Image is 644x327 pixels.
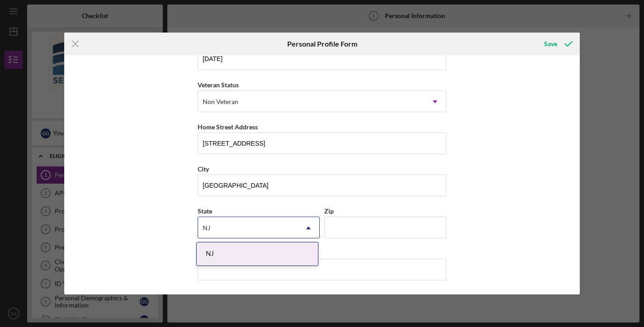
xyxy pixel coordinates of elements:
[197,242,318,265] div: NJ
[535,35,580,53] button: Save
[198,165,209,173] label: City
[324,207,334,215] label: Zip
[544,35,557,53] div: Save
[203,98,238,105] div: Non Veteran
[198,123,258,131] label: Home Street Address
[287,40,357,48] h6: Personal Profile Form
